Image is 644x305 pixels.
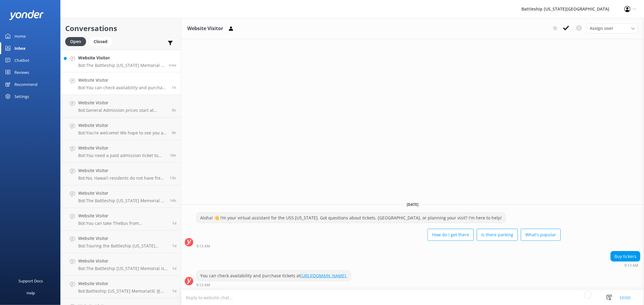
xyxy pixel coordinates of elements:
[196,244,561,248] div: Oct 10 2025 09:13am (UTC -10:00) Pacific/Honolulu
[61,185,181,208] a: Website VisitorBot:The Battleship [US_STATE] Memorial is located on an active U.S. Navy base and ...
[196,244,210,248] strong: 9:13 AM
[65,37,86,46] div: Open
[197,213,505,223] div: Aloha! 👋 I’m your virtual assistant for the USS [US_STATE]. Got questions about tickets, [GEOGRAP...
[172,221,176,226] span: Oct 09 2025 09:43am (UTC -10:00) Pacific/Honolulu
[9,10,44,20] img: yonder-white-logo.png
[61,163,181,185] a: Website VisitorBot:No, Hawai‘i residents do not have free admission, but they do receive a discou...
[61,95,181,118] a: Website VisitorBot:General Admission prices start at $39.99 for adults (13+) and $19.99 for child...
[170,153,176,158] span: Oct 10 2025 12:18am (UTC -10:00) Pacific/Honolulu
[89,38,115,45] a: Closed
[89,37,112,46] div: Closed
[172,266,176,271] span: Oct 08 2025 09:32pm (UTC -10:00) Pacific/Honolulu
[78,175,165,181] p: Bot: No, Hawai‘i residents do not have free admission, but they do receive a discounted rate for ...
[187,25,223,33] h3: Website Visitor
[78,63,164,68] p: Bot: The Battleship [US_STATE] Memorial is open daily from 8:00 a.m. to 4:00 p.m., with the last ...
[61,231,181,253] a: Website VisitorBot:Touring the Battleship [US_STATE] Memorial typically takes 1.5 to 2 hours. You...
[78,266,168,271] p: Bot: The Battleship [US_STATE] Memorial is open daily from 8:00 a.m. to 4:00 p.m., with the last ...
[65,38,89,45] a: Open
[61,208,181,231] a: Website VisitorBot:You can take TheBus from [GEOGRAPHIC_DATA] to the [GEOGRAPHIC_DATA], which is ...
[403,202,422,207] span: [DATE]
[78,85,167,90] p: Bot: You can check availability and purchase tickets at [URL][DOMAIN_NAME].
[181,290,644,305] textarea: To enrich screen reader interactions, please activate Accessibility in Grammarly extension settings
[61,50,181,72] a: Website VisitorBot:The Battleship [US_STATE] Memorial is open daily from 8:00 a.m. to 4:00 p.m., ...
[197,271,351,281] div: You can check availability and purchase tickets at
[61,118,181,140] a: Website VisitorBot:You're welcome! We hope to see you at [GEOGRAPHIC_DATA][US_STATE] soon!9h
[78,99,167,106] h4: Website Visitor
[78,243,168,249] p: Bot: Touring the Battleship [US_STATE] Memorial typically takes 1.5 to 2 hours. You can join a fr...
[172,85,176,90] span: Oct 10 2025 09:13am (UTC -10:00) Pacific/Honolulu
[61,140,181,163] a: Website VisitorBot:You need a paid admission ticket to board and tour the Battleship [US_STATE]. ...
[477,229,518,241] button: Is there parking
[78,122,167,129] h4: Website Visitor
[521,229,561,241] button: What's popular
[172,108,176,113] span: Oct 10 2025 04:15am (UTC -10:00) Pacific/Honolulu
[610,263,640,267] div: Oct 10 2025 09:13am (UTC -10:00) Pacific/Honolulu
[61,276,181,298] a: Website VisitorBot:Battleship [US_STATE] Memorial의 운영 시간은 매일 오전 8시부터 오후 4시까지입니다. 마지막 입장은 오후 3시에 마...
[78,258,168,264] h4: Website Visitor
[14,30,26,42] div: Home
[172,130,176,135] span: Oct 10 2025 12:41am (UTC -10:00) Pacific/Honolulu
[14,90,29,102] div: Settings
[78,145,165,151] h4: Website Visitor
[19,275,43,287] div: Support Docs
[78,198,165,203] p: Bot: The Battleship [US_STATE] Memorial is located on an active U.S. Navy base and can be accesse...
[78,167,165,174] h4: Website Visitor
[61,253,181,276] a: Website VisitorBot:The Battleship [US_STATE] Memorial is open daily from 8:00 a.m. to 4:00 p.m., ...
[172,243,176,248] span: Oct 08 2025 09:33pm (UTC -10:00) Pacific/Honolulu
[300,273,347,278] a: [URL][DOMAIN_NAME].
[78,153,165,158] p: Bot: You need a paid admission ticket to board and tour the Battleship [US_STATE]. However, ticke...
[78,235,168,242] h4: Website Visitor
[14,78,37,90] div: Recommend
[65,23,176,34] h2: Conversations
[78,108,167,113] p: Bot: General Admission prices start at $39.99 for adults (13+) and $19.99 for children (ages [DEM...
[78,55,164,61] h4: Website Visitor
[196,283,351,287] div: Oct 10 2025 09:13am (UTC -10:00) Pacific/Honolulu
[169,62,176,68] span: Oct 10 2025 10:22am (UTC -10:00) Pacific/Honolulu
[428,229,474,241] button: How do I get there
[170,175,176,181] span: Oct 09 2025 08:53pm (UTC -10:00) Pacific/Honolulu
[78,130,167,136] p: Bot: You're welcome! We hope to see you at [GEOGRAPHIC_DATA][US_STATE] soon!
[624,264,638,267] strong: 9:13 AM
[78,190,165,197] h4: Website Visitor
[14,66,29,78] div: Reviews
[590,25,613,32] span: Assign user
[587,24,638,33] div: Assign User
[14,42,26,54] div: Inbox
[78,221,168,226] p: Bot: You can take TheBus from [GEOGRAPHIC_DATA] to the [GEOGRAPHIC_DATA], which is accessible by ...
[170,198,176,203] span: Oct 09 2025 08:12pm (UTC -10:00) Pacific/Honolulu
[78,212,168,219] h4: Website Visitor
[172,288,176,294] span: Oct 08 2025 09:25pm (UTC -10:00) Pacific/Honolulu
[611,251,640,262] div: Buy tickers
[78,77,167,83] h4: Website Visitor
[78,288,168,294] p: Bot: Battleship [US_STATE] Memorial의 운영 시간은 매일 오전 8시부터 오후 4시까지입니다. 마지막 입장은 오후 3시에 마감됩니다. [DATE], ...
[196,283,210,287] strong: 9:13 AM
[61,72,181,95] a: Website VisitorBot:You can check availability and purchase tickets at [URL][DOMAIN_NAME].1h
[27,287,35,299] div: Help
[14,54,29,66] div: Chatbot
[78,280,168,287] h4: Website Visitor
